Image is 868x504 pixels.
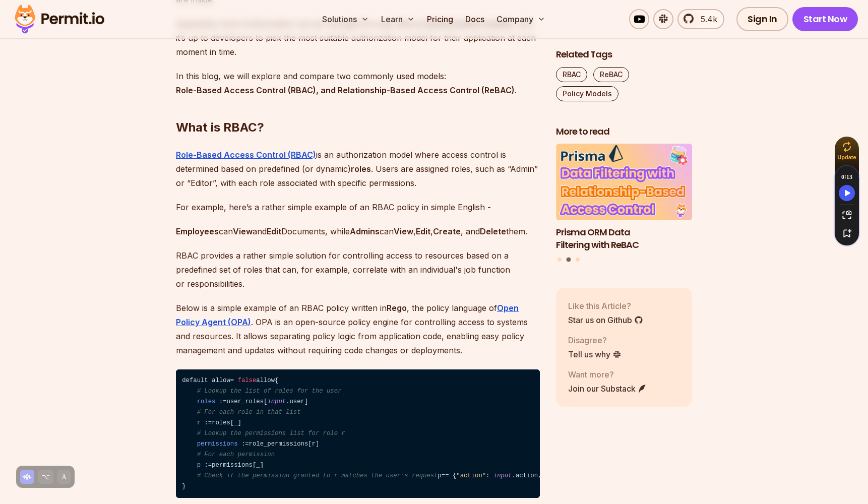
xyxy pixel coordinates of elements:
[197,472,438,479] span: # Check if the permission granted to r matches the user's request
[176,200,540,214] p: For example, here’s a rather simple example of an RBAC policy in simple English -
[230,377,234,384] span: =
[461,9,488,29] a: Docs
[176,69,540,97] p: In this blog, we will explore and compare two commonly used models: .
[394,226,413,236] strong: View
[264,398,267,405] span: [
[377,9,419,29] button: Learn
[176,369,540,498] code: default allow allow user_roles .user roles _ role_permissions r permissions _ p .action, .object
[556,125,692,138] h2: More to read
[423,9,457,29] a: Pricing
[456,472,486,479] span: "action"
[304,398,308,405] span: ]
[176,303,519,327] a: Open Policy Agent (OPA)
[568,368,647,381] p: Want more?
[556,48,692,61] h2: Related Tags
[387,303,407,313] strong: Rego
[792,7,858,31] a: Start Now
[208,462,212,469] span: =
[197,430,345,437] span: # Lookup the permissions list for role r
[568,348,622,360] a: Tell us why
[736,7,788,31] a: Sign In
[176,79,540,136] h2: What is RBAC?
[677,9,724,29] a: 5.4k
[176,224,540,238] p: can and Documents, while can , , , and them.
[318,9,373,29] button: Solutions
[230,419,234,426] span: [
[695,13,717,25] span: 5.4k
[176,301,540,357] p: Below is a simple example of an RBAC policy written in , the policy language of . OPA is an open-...
[10,2,109,36] img: Permit logo
[556,226,692,251] h3: Prisma ORM Data Filtering with ReBAC
[223,398,226,405] span: =
[576,258,580,262] button: Go to slide 3
[445,472,449,479] span: =
[182,483,185,490] span: }
[486,472,489,479] span: :
[176,226,219,236] strong: Employees
[241,440,245,448] span: :
[492,9,549,29] button: Company
[238,377,257,384] span: false
[568,334,622,346] p: Disagree?
[267,398,286,405] span: input
[204,462,208,469] span: :
[275,377,278,384] span: {
[557,258,562,262] button: Go to slide 1
[260,462,264,469] span: ]
[176,85,515,95] strong: Role-Based Access Control (RBAC), and Relationship-Based Access Control (ReBAC)
[493,472,512,479] span: input
[442,472,445,479] span: =
[568,314,643,326] a: Star us on Github
[350,226,380,236] strong: Admins
[253,462,256,469] span: [
[197,398,216,405] span: roles
[351,164,371,174] strong: roles
[433,226,461,236] strong: Create
[556,86,618,101] a: Policy Models
[567,258,571,262] button: Go to slide 2
[204,419,208,426] span: :
[556,144,692,221] img: Prisma ORM Data Filtering with ReBAC
[197,419,201,426] span: r
[197,462,201,469] span: p
[480,226,506,236] strong: Delete
[568,300,643,312] p: Like this Article?
[267,226,281,236] strong: Edit
[568,383,647,395] a: Join our Substack
[233,226,253,236] strong: View
[219,398,223,405] span: :
[197,440,238,448] span: permissions
[197,388,342,395] span: # Lookup the list of roles for the user
[316,440,319,448] span: ]
[308,440,312,448] span: [
[556,67,587,82] a: RBAC
[208,419,212,426] span: =
[245,440,249,448] span: =
[416,226,430,236] strong: Edit
[197,451,275,458] span: # For each permission
[176,248,540,291] p: RBAC provides a rather simple solution for controlling access to resources based on a predefined ...
[176,148,540,190] p: is an authorization model where access control is determined based on predefined (or dynamic) . U...
[453,472,456,479] span: {
[556,144,692,264] div: Posts
[556,144,692,251] li: 2 of 3
[593,67,629,82] a: ReBAC
[238,419,241,426] span: ]
[176,150,316,160] a: Role-Based Access Control (RBAC)
[197,409,301,416] span: # For each role in that list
